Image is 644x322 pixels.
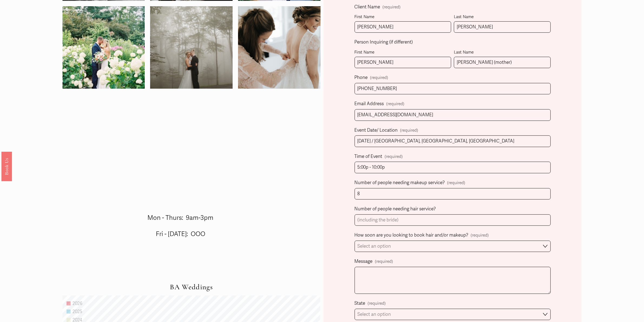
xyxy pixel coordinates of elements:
[217,6,341,89] img: ASW-178.jpg
[355,205,436,213] span: Number of people needing hair service?
[375,258,393,265] span: (required)
[385,153,403,161] span: (required)
[355,126,398,135] span: Event Date/ Location
[355,309,551,320] select: State
[454,13,551,21] div: Last Name
[1,151,12,181] a: Book Us
[368,300,386,307] span: (required)
[355,74,368,82] span: Phone
[130,6,253,89] img: a&b-249.jpg
[355,100,384,108] span: Email Address
[355,179,445,187] span: Number of people needing makeup service?
[355,49,451,57] div: First Name
[148,214,214,222] span: Mon - Thurs: 9am-3pm
[355,257,373,266] span: Message
[370,76,388,80] span: (required)
[355,188,551,200] input: (including the bride)
[156,230,205,238] span: Fri - [DATE]: OOO
[355,214,551,226] input: (including the bride)
[454,49,551,57] div: Last Name
[382,5,401,9] span: (required)
[400,127,418,134] span: (required)
[355,38,413,47] span: Person Inquiring (if different)
[355,299,365,308] span: State
[386,100,404,108] span: (required)
[355,3,380,11] span: Client Name
[355,152,382,161] span: Time of Event
[355,162,551,173] input: (estimated time)
[355,231,468,240] span: How soon are you looking to book hair and/or makeup?
[62,283,321,291] h2: BA Weddings
[447,179,465,187] span: (required)
[355,13,451,21] div: First Name
[355,241,551,252] select: How soon are you looking to book hair and/or makeup?
[471,232,489,239] span: (required)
